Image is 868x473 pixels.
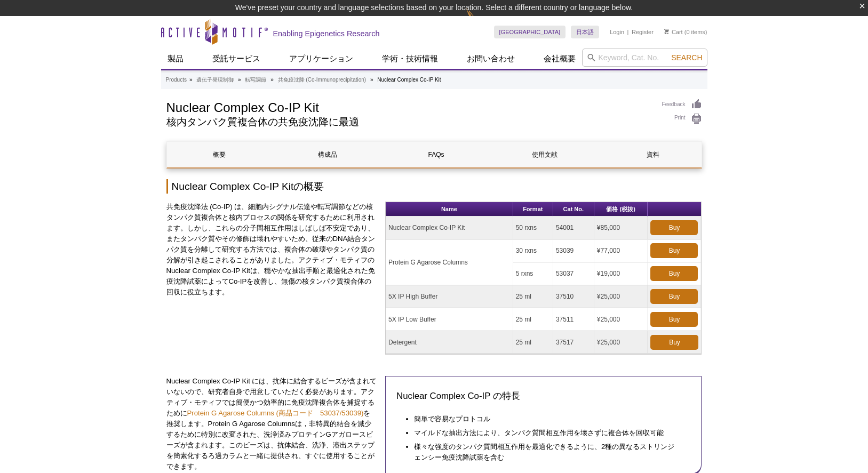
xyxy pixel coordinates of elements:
[650,312,698,327] a: Buy
[166,99,651,115] h1: Nuclear Complex Co-IP Kit
[571,26,599,38] a: 日本語
[594,217,648,239] td: ¥85,000
[273,29,380,38] h2: Enabling Epigenetics Research
[386,308,513,331] td: 5X IP Low Buffer
[460,49,521,69] a: お問い合わせ
[166,376,378,472] p: Nuclear Complex Co-IP Kit には、抗体に結合するビーズが含まれていないので、研究者自身で用意していただく必要があります。アクティブ・モティフでは簡便かつ効率的に免疫沈降複...
[206,49,267,69] a: 受託サービス
[275,142,380,167] a: 構成品
[600,142,705,167] a: 資料
[466,8,495,33] img: Change Here
[594,285,648,308] td: ¥25,000
[376,49,444,69] a: 学術・技術情報
[492,142,597,167] a: 使用文献
[662,99,702,110] a: Feedback
[414,424,680,438] li: マイルドな抽出方法により、タンパク質間相互作用を壊さずに複合体を回収可能
[187,409,364,417] a: Protein G Agarose Columns (商品コード 53037/53039)
[662,113,702,125] a: Print
[553,308,594,331] td: 37511
[167,142,272,167] a: 概要
[650,243,698,258] a: Buy
[386,239,513,285] td: Protein G Agarose Columns
[196,75,234,85] a: 遺伝子発現制御
[553,262,594,285] td: 53037
[594,262,648,285] td: ¥19,000
[386,285,513,308] td: 5X IP High Buffer
[283,49,360,69] a: アプリケーション
[166,117,651,127] h2: 核内タンパク質複合体の共免疫沈降に最適
[166,202,378,298] p: 共免疫沈降法 (Co-IP) は、細胞内シグナル伝達や転写調節などの核タンパク質複合体と核内プロセスの関係を研究するために利用されます。しかし、これらの分子間相互作用はしばしば不安定であり、また...
[270,77,274,83] li: »
[610,28,624,36] a: Login
[553,331,594,354] td: 37517
[650,266,698,281] a: Buy
[166,179,702,194] h2: Nuclear Complex Co-IP Kitの概要
[594,308,648,331] td: ¥25,000
[386,202,513,217] th: Name
[537,49,582,69] a: 会社概要
[189,77,193,83] li: »
[513,239,553,262] td: 30 rxns
[664,29,669,34] img: Your Cart
[245,75,266,85] a: 転写調節
[671,53,702,62] span: Search
[414,411,680,424] li: 簡単で容易なプロトコル
[664,28,683,36] a: Cart
[632,28,654,36] a: Register
[594,202,648,217] th: 価格 (税抜)
[238,77,241,83] li: »
[553,239,594,262] td: 53039
[650,289,698,304] a: Buy
[377,77,441,83] li: Nuclear Complex Co-IP Kit
[513,202,553,217] th: Format
[386,331,513,354] td: Detergent
[161,49,190,69] a: 製品
[553,217,594,239] td: 54001
[594,331,648,354] td: ¥25,000
[553,285,594,308] td: 37510
[166,75,187,85] a: Products
[386,217,513,239] td: Nuclear Complex Co-IP Kit
[650,335,698,350] a: Buy
[553,202,594,217] th: Cat No.
[594,239,648,262] td: ¥77,000
[414,438,680,463] li: 様々な強度のタンパク質間相互作用を最適化できるように、2種の異なるストリンジェンシー免疫沈降試薬を含む
[664,26,707,38] li: (0 items)
[384,142,489,167] a: FAQs
[494,26,566,38] a: [GEOGRAPHIC_DATA]
[513,285,553,308] td: 25 ml
[513,262,553,285] td: 5 rxns
[396,390,690,403] h3: Nuclear Complex Co-IP の特長
[513,331,553,354] td: 25 ml
[582,49,707,67] input: Keyword, Cat. No.
[627,26,629,38] li: |
[370,77,373,83] li: »
[668,53,705,62] button: Search
[650,220,698,235] a: Buy
[278,75,367,85] a: 共免疫沈降 (Co-Immunoprecipitation)
[513,308,553,331] td: 25 ml
[513,217,553,239] td: 50 rxns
